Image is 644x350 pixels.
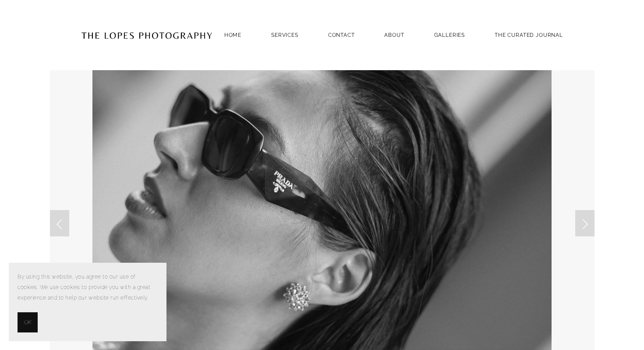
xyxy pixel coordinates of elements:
a: ABOUT [384,29,404,41]
img: Portugal Wedding Photographer | The Lopes Photography [81,14,212,57]
button: OK [18,312,38,332]
a: Next Slide [575,210,594,236]
section: Cookie banner [9,263,166,341]
a: THE CURATED JOURNAL [495,29,563,41]
a: Home [224,29,241,41]
a: SERVICES [271,32,298,38]
span: OK [24,317,31,328]
p: By using this website, you agree to our use of cookies. We use cookies to provide you with a grea... [18,271,158,304]
a: Previous Slide [50,210,69,236]
a: Contact [328,29,355,41]
a: GALLERIES [434,29,465,41]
